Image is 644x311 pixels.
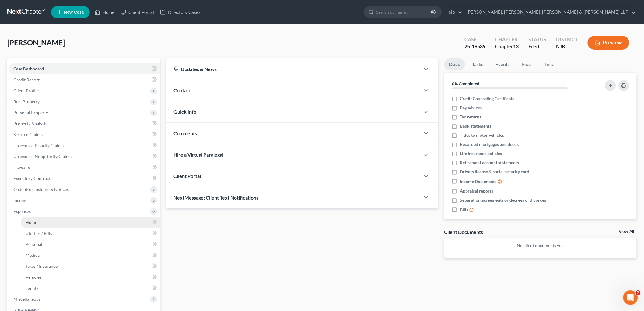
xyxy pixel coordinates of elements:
a: View All [619,230,634,234]
span: Family [26,285,38,291]
button: Preview [588,36,629,50]
span: Comments [173,130,197,136]
span: Miscellaneous [13,296,40,302]
span: Expenses [13,209,31,214]
a: Timer [539,58,561,70]
div: NJB [556,43,578,50]
div: Case [464,36,485,43]
a: Unsecured Nonpriority Claims [9,151,160,162]
span: [PERSON_NAME] [7,38,65,47]
a: Unsecured Priority Claims [9,140,160,151]
div: 25-19589 [464,43,485,50]
a: Vehicles [21,272,160,283]
span: Unsecured Priority Claims [13,143,64,148]
span: Tax returns [460,114,481,120]
span: 7 [636,290,641,295]
span: Contact [173,87,191,93]
span: Executory Contracts [13,176,52,181]
iframe: Intercom live chat [623,290,638,305]
span: Codebtors Insiders & Notices [13,187,69,192]
div: District [556,36,578,43]
span: Bills [460,207,468,213]
div: Chapter [495,36,519,43]
span: Life insurance policies [460,150,502,157]
span: 13 [513,43,519,49]
span: Case Dashboard [13,66,44,71]
span: Real Property [13,99,40,104]
span: Property Analysis [13,121,47,126]
span: NextMessage: Client Text Notifications [173,195,258,200]
span: Bank statements [460,123,492,129]
span: Personal Property [13,110,48,115]
input: Search by name... [376,6,432,18]
a: Directory Cases [157,7,204,18]
a: Utilities / Bills [21,228,160,239]
span: Secured Claims [13,132,43,137]
span: Unsecured Nonpriority Claims [13,154,72,159]
span: Appraisal reports [460,188,493,194]
div: Client Documents [444,229,483,235]
span: Pay advices [460,105,482,111]
span: Titles to motor vehicles [460,132,504,138]
span: Separation agreements or decrees of divorces [460,197,546,203]
div: Chapter [495,43,519,50]
a: Case Dashboard [9,63,160,74]
span: Taxes / Insurance [26,263,58,269]
a: Property Analysis [9,118,160,129]
span: Client Profile [13,88,39,93]
span: Utilities / Bills [26,231,52,236]
a: Events [491,58,515,70]
span: Drivers license & social security card [460,169,530,175]
a: Family [21,283,160,294]
a: Medical [21,250,160,261]
span: Quick Info [173,109,196,115]
span: Hire a Virtual Paralegal [173,152,223,157]
a: Credit Report [9,74,160,85]
a: [PERSON_NAME], [PERSON_NAME], [PERSON_NAME] & [PERSON_NAME] LLP [463,7,636,18]
span: Credit Counseling Certificate [460,96,515,102]
span: Lawsuits [13,165,30,170]
span: Credit Report [13,77,40,82]
strong: 0% Completed [452,81,480,86]
a: Docs [444,58,465,70]
span: Income [13,198,27,203]
a: Tasks [467,58,488,70]
a: Taxes / Insurance [21,261,160,272]
div: Updates & News [173,66,413,72]
span: Home [26,220,37,225]
a: Home [21,217,160,228]
span: Retirement account statements [460,160,519,166]
span: Recorded mortgages and deeds [460,141,519,147]
a: Fees [517,58,537,70]
a: Personal [21,239,160,250]
span: Client Portal [173,173,201,179]
span: Vehicles [26,274,41,280]
a: Executory Contracts [9,173,160,184]
a: Secured Claims [9,129,160,140]
span: New Case [64,10,84,15]
span: Income Documents [460,178,497,185]
a: Lawsuits [9,162,160,173]
div: Filed [528,43,546,50]
a: Client Portal [117,7,157,18]
a: Help [442,7,463,18]
a: Home [92,7,117,18]
p: No client documents yet. [449,242,632,249]
div: Status [528,36,546,43]
span: Personal [26,242,42,247]
span: Medical [26,253,41,258]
